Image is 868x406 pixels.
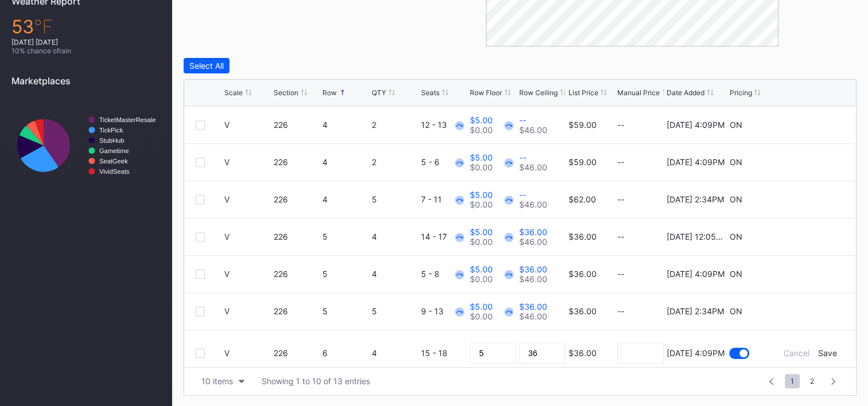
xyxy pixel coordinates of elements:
text: SeatGeek [99,158,128,165]
div: 15 - 18 [421,348,468,358]
div: [DATE] 4:09PM [667,157,725,167]
div: 12 - 13 [421,120,468,130]
div: QTY [372,88,386,97]
div: V [224,348,229,358]
div: 4 [372,269,418,279]
div: V [224,232,229,241]
div: 53 [11,15,161,38]
div: ON [729,194,742,204]
div: ON [729,157,742,167]
div: $5.00 [470,264,493,274]
div: Row Ceiling [519,88,558,97]
div: $36.00 [519,227,547,237]
span: ℉ [34,15,53,38]
div: $0.00 [470,311,493,321]
div: List Price [568,88,598,97]
div: [DATE] 2:34PM [667,306,724,316]
div: 10 items [201,376,233,386]
div: -- [617,306,664,316]
div: $0.00 [470,274,493,284]
div: $46.00 [519,125,547,135]
text: TicketMasterResale [99,116,155,123]
div: $59.00 [568,120,596,130]
div: 4 [322,157,369,167]
div: $5.00 [470,190,493,200]
div: 4 [372,348,418,358]
div: $36.00 [568,269,596,279]
div: V [224,306,229,316]
div: $0.00 [470,162,493,172]
div: $36.00 [519,264,547,274]
div: [DATE] 12:05PM [667,232,727,241]
button: 10 items [196,373,250,389]
div: $46.00 [519,274,547,284]
div: [DATE] 4:09PM [667,348,725,358]
div: $0.00 [470,200,493,209]
div: [DATE] 2:34PM [667,194,724,204]
div: 5 - 8 [421,269,468,279]
div: Pricing [729,88,752,97]
div: Manual Price [617,88,660,97]
div: ON [729,269,742,279]
text: Gametime [99,147,129,154]
div: $0.00 [470,237,493,247]
div: ON [729,232,742,241]
div: [DATE] 4:09PM [667,120,725,130]
text: StubHub [99,137,124,144]
div: V [224,157,229,167]
div: Row [322,88,337,97]
div: -- [617,120,664,130]
div: 5 [372,194,418,204]
div: 226 [274,306,320,316]
div: Save [818,348,837,358]
svg: Chart title [11,95,161,196]
div: 226 [274,269,320,279]
div: -- [617,194,664,204]
div: V [224,120,229,130]
div: V [224,269,229,279]
div: -- [617,232,664,241]
div: Cancel [784,348,809,358]
span: 1 [785,374,800,388]
div: -- [519,153,547,162]
div: 6 [322,348,369,358]
div: $5.00 [470,227,493,237]
div: 10 % chance of rain [11,46,161,55]
div: 5 [372,306,418,316]
div: Date Added [667,88,704,97]
div: [DATE] 4:09PM [667,269,725,279]
div: Select All [189,61,224,71]
div: $46.00 [519,237,547,247]
div: $5.00 [470,302,493,311]
div: Seats [421,88,439,97]
div: V [224,194,229,204]
div: 4 [322,120,369,130]
div: -- [617,269,664,279]
div: 5 [322,306,369,316]
text: TickPick [99,127,123,134]
div: 4 [322,194,369,204]
span: 2 [804,374,820,388]
div: 5 - 6 [421,157,468,167]
div: 2 [372,157,418,167]
text: VividSeats [99,168,130,175]
div: Row Floor [470,88,502,97]
div: Marketplaces [11,75,161,87]
div: ON [729,120,742,130]
div: $62.00 [568,194,595,204]
div: $36.00 [519,302,547,311]
div: $46.00 [519,311,547,321]
div: Scale [224,88,243,97]
div: 226 [274,348,320,358]
div: 2 [372,120,418,130]
div: $0.00 [470,125,493,135]
button: Select All [184,58,229,73]
div: 226 [274,157,320,167]
div: ON [729,306,742,316]
div: $46.00 [519,200,547,209]
div: 4 [372,232,418,241]
div: $36.00 [568,306,596,316]
div: $59.00 [568,157,596,167]
div: 226 [274,120,320,130]
div: $36.00 [568,232,596,241]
